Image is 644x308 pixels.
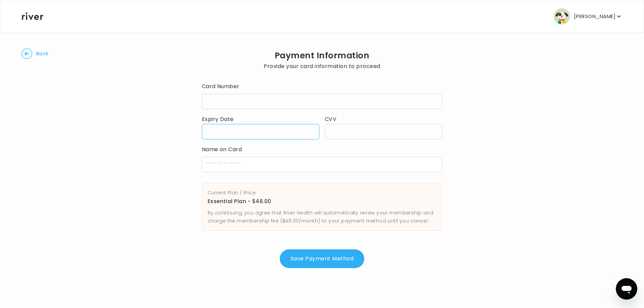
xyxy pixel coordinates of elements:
button: user avatar[PERSON_NAME] [554,8,622,24]
input: cardName [202,157,442,172]
h2: Payment Information [264,51,380,60]
iframe: Secure CVC input frame [329,129,438,135]
p: Current Plan / Price [208,189,437,197]
p: By continuing, you agree that River Health will automatically renew your membership and charge th... [208,209,437,225]
img: user avatar [554,8,570,24]
p: Essential Plan - $46.00 [208,197,437,206]
iframe: Secure card number input frame [206,99,438,105]
button: Back [21,48,49,59]
p: Provide your card information to proceed [264,62,380,71]
button: Save Payment Method [280,249,364,268]
label: Card Number [202,82,442,91]
iframe: Secure expiration date input frame [206,129,315,135]
label: CVV [325,115,336,123]
label: Name on Card [202,145,442,154]
span: Back [36,49,49,58]
p: [PERSON_NAME] [574,12,615,21]
label: Expiry Date [202,115,234,123]
iframe: Button to launch messaging window [616,278,637,300]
